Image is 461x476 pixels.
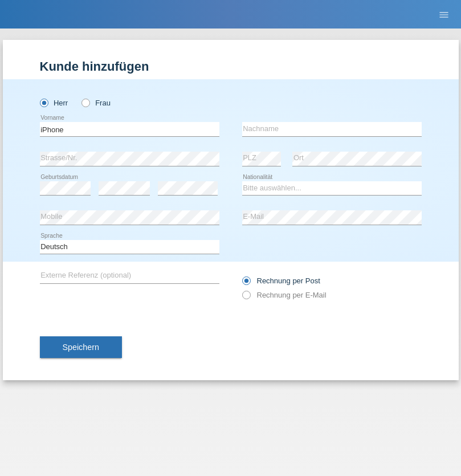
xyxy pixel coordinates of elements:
[63,343,99,352] span: Speichern
[40,99,68,107] label: Herr
[242,276,250,291] input: Rechnung per Post
[242,291,327,299] label: Rechnung per E-Mail
[433,11,455,18] a: menu
[242,291,250,305] input: Rechnung per E-Mail
[81,99,111,107] label: Frau
[242,276,320,285] label: Rechnung per Post
[40,336,122,358] button: Speichern
[81,99,89,106] input: Frau
[40,59,422,74] h1: Kunde hinzufügen
[438,9,450,21] i: menu
[40,99,47,106] input: Herr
